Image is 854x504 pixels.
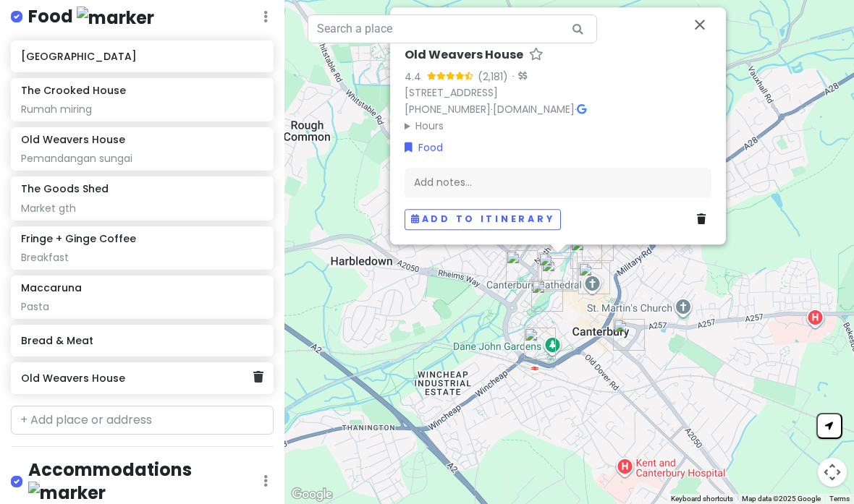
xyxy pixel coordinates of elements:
[500,244,544,288] div: Westgate Gardens
[288,485,336,504] a: Open this area in Google Maps (opens a new window)
[697,211,711,227] a: Delete place
[576,223,620,267] div: Fringe + Ginge Coffee
[405,48,523,63] h6: Old Weavers House
[21,372,253,385] h6: Old Weavers House
[21,334,263,347] h6: Bread & Meat
[21,152,263,165] div: Pemandangan sungai
[525,274,569,317] div: Canterbury Punting Company
[405,140,443,155] a: Food
[405,48,711,134] div: · ·
[577,104,586,114] i: Google Maps
[607,313,651,356] div: Premier Inn Canterbury City Centre hotel
[405,167,711,197] div: Add notes...
[21,281,82,294] h6: Maccaruna
[21,182,109,195] h6: The Goods Shed
[405,209,561,230] button: Add to itinerary
[21,103,263,116] div: Rumah miring
[405,85,498,100] a: [STREET_ADDRESS]
[829,495,850,503] a: Terms (opens in new tab)
[682,7,717,42] button: Close
[28,5,154,29] h4: Food
[77,7,154,29] img: marker
[28,482,106,504] img: marker
[21,133,125,146] h6: Old Weavers House
[21,251,263,264] div: Breakfast
[671,494,733,504] button: Keyboard shortcuts
[742,495,821,503] span: Map data ©2025 Google
[253,368,263,387] a: Delete place
[572,257,616,300] div: Canterbury Cathedral
[478,69,508,85] div: (2,181)
[493,102,575,116] a: [DOMAIN_NAME]
[529,48,544,63] a: Star place
[21,300,263,313] div: Pasta
[405,102,491,116] a: [PHONE_NUMBER]
[288,485,336,504] img: Google
[405,118,711,134] summary: Hours
[308,14,597,43] input: Search a place
[21,50,263,63] h6: [GEOGRAPHIC_DATA]
[21,232,136,245] h6: Fringe + Ginge Coffee
[533,247,583,297] div: Old Weavers House
[11,406,274,435] input: + Add place or address
[405,69,427,85] div: 4.4
[565,231,608,275] div: The Crooked House
[21,84,126,97] h6: The Crooked House
[21,202,263,215] div: Market gth
[818,458,847,487] button: Map camera controls
[508,70,527,85] div: ·
[518,322,562,365] div: Canterbury East Station Bridge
